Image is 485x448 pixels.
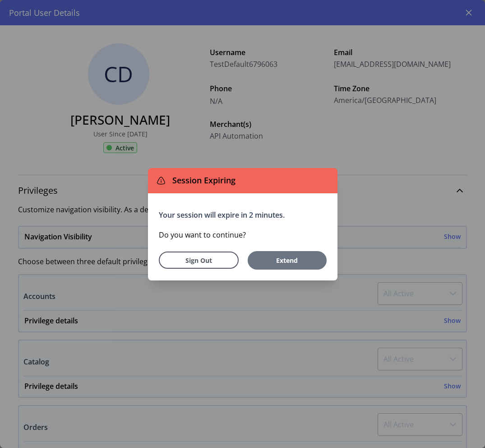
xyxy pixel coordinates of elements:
[159,229,327,240] p: Do you want to continue?
[169,174,236,187] span: Session Expiring
[159,210,327,220] p: Your session will expire in 2 minutes.
[159,252,239,269] button: Sign Out
[171,256,227,265] span: Sign Out
[252,256,322,265] span: Extend
[248,251,327,270] button: Extend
